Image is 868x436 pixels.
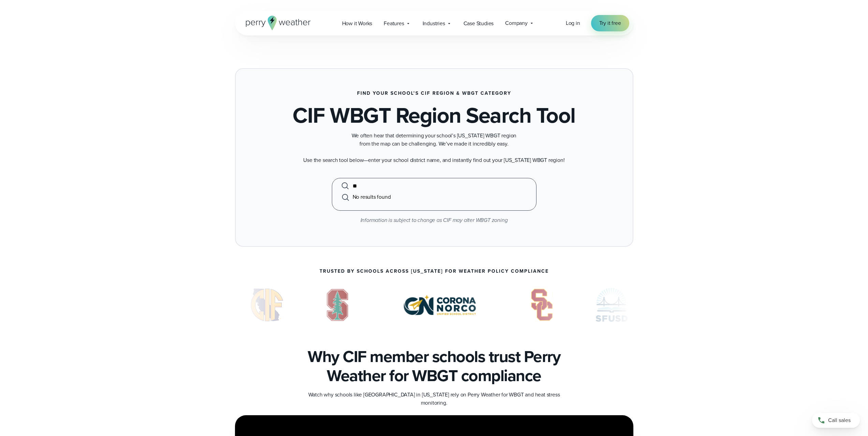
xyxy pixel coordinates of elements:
p: Use the search tool below—enter your school district name, and instantly find out your [US_STATE]... [298,156,571,164]
img: University-of-Southern-California-USC.svg [521,288,563,322]
p: Information is subject to change as CIF may alter WBGT zoning [255,216,614,224]
span: Industries [423,19,445,28]
img: San Fransisco Unified School District [595,288,628,322]
div: 2 of 7 [391,288,488,322]
img: Corona-Norco-Unified-School-District.svg [391,288,488,322]
div: 7 of 7 [250,288,284,322]
h1: CIF WBGT Region Search Tool [293,104,575,126]
div: 1 of 7 [317,288,358,322]
div: 3 of 7 [521,288,563,322]
div: 4 of 7 [595,288,628,322]
p: Trusted by Schools Across [US_STATE] for Weather Policy Compliance [320,269,549,274]
h3: Why CIF member schools trust Perry Weather for WBGT compliance [235,347,633,385]
span: Company [505,19,528,27]
a: Case Studies [458,16,500,30]
span: Features [384,19,404,28]
p: We often hear that determining your school’s [US_STATE] WBGT region from the map can be challengi... [298,132,571,148]
p: Watch why schools like [GEOGRAPHIC_DATA] in [US_STATE] rely on Perry Weather for WBGT and heat st... [298,391,571,407]
div: slideshow [235,288,633,325]
a: How it Works [336,16,378,30]
h3: Find Your School’s CIF Region & WBGT Category [357,91,511,96]
a: Call sales [812,413,860,428]
a: Log in [566,19,580,27]
img: Stanford-University.svg [317,288,358,322]
a: Try it free [591,15,629,31]
li: No results found [340,191,528,203]
span: Log in [566,19,580,27]
span: Call sales [828,416,851,424]
span: Case Studies [464,19,494,28]
span: Try it free [599,19,621,27]
span: How it Works [342,19,372,28]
